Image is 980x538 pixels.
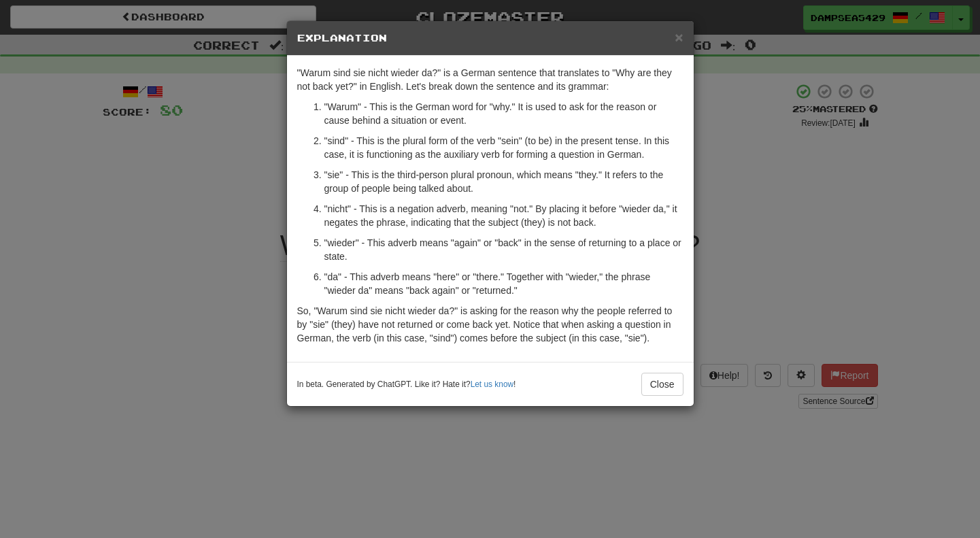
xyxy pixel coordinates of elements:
[324,202,683,229] p: "nicht" - This is a negation adverb, meaning "not." By placing it before "wieder da," it negates ...
[324,100,683,127] p: "Warum" - This is the German word for "why." It is used to ask for the reason or cause behind a s...
[297,379,516,390] small: In beta. Generated by ChatGPT. Like it? Hate it? !
[675,29,683,45] span: ×
[324,270,683,297] p: "da" - This adverb means "here" or "there." Together with "wieder," the phrase "wieder da" means ...
[324,134,683,161] p: "sind" - This is the plural form of the verb "sein" (to be) in the present tense. In this case, i...
[675,30,683,44] button: Close
[297,66,683,93] p: "Warum sind sie nicht wieder da?" is a German sentence that translates to "Why are they not back ...
[471,380,513,389] a: Let us know
[297,31,683,45] h5: Explanation
[324,168,683,195] p: "sie" - This is the third-person plural pronoun, which means "they." It refers to the group of pe...
[297,304,683,345] p: So, "Warum sind sie nicht wieder da?" is asking for the reason why the people referred to by "sie...
[641,373,683,396] button: Close
[324,236,683,263] p: "wieder" - This adverb means "again" or "back" in the sense of returning to a place or state.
